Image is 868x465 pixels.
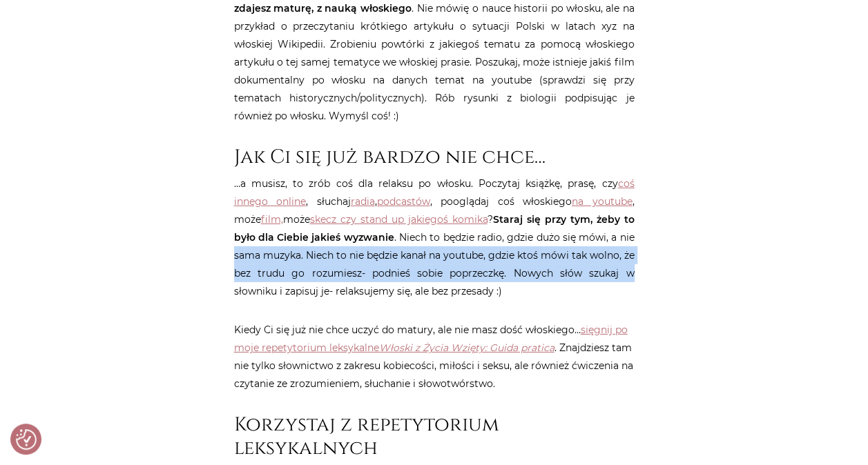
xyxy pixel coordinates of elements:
[377,195,430,208] a: podcastów
[234,413,635,459] h2: Korzystaj z repetytorium leksykalnych
[351,195,375,208] a: radia
[234,175,635,300] p: …a musisz, to zrób coś dla relaksu po włosku. Poczytaj książkę, prasę, czy , słuchaj , , poogląda...
[572,195,633,208] a: na youtube
[234,321,635,393] p: Kiedy Ci się już nie chce uczyć do matury, ale nie masz dość włoskiego… . Znajdziesz tam nie tylk...
[16,429,37,450] button: Preferencje co do zgód
[310,213,488,226] a: skecz czy stand up jakiegoś komika
[261,213,283,226] a: film,
[234,146,635,169] h2: Jak Ci się już bardzo nie chce…
[379,342,554,354] em: Włoski z Życia Wzięty: Guida pratica
[16,429,37,450] img: Revisit consent button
